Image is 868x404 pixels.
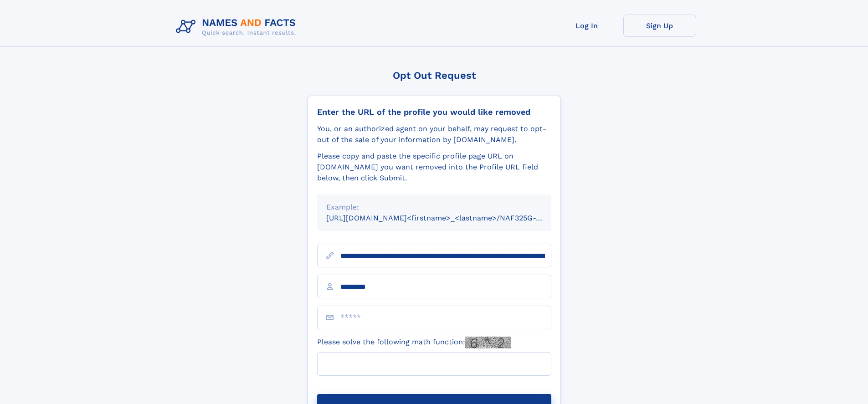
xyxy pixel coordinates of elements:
div: You, or an authorized agent on your behalf, may request to opt-out of the sale of your informatio... [317,123,551,145]
img: Logo Names and Facts [172,15,303,39]
div: Example: [326,202,542,213]
div: Please copy and paste the specific profile page URL on [DOMAIN_NAME] you want removed into the Pr... [317,151,551,184]
label: Please solve the following math function: [317,337,511,348]
a: Sign Up [623,15,696,37]
div: Enter the URL of the profile you would like removed [317,107,551,117]
small: [URL][DOMAIN_NAME]<firstname>_<lastname>/NAF325G-xxxxxxxx [326,214,569,222]
div: Opt Out Request [308,70,561,81]
a: Log In [550,15,623,37]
